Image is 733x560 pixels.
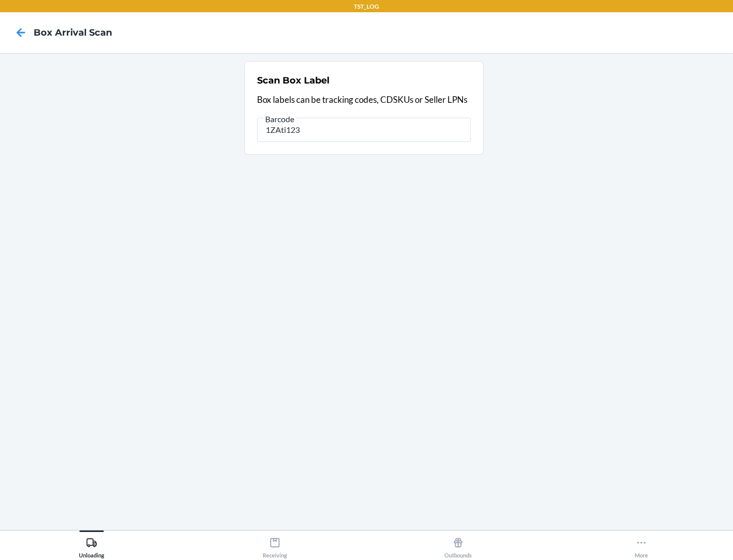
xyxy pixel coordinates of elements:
[264,114,296,124] span: Barcode
[444,533,472,558] div: Outbounds
[79,533,104,558] div: Unloading
[183,530,366,558] button: Receiving
[34,26,112,39] h4: Box Arrival Scan
[257,93,471,106] p: Box labels can be tracking codes, CDSKUs or Seller LPNs
[550,530,733,558] button: More
[366,530,550,558] button: Outbounds
[354,2,379,11] p: TST_LOG
[257,118,471,142] input: Barcode
[257,74,329,87] h2: Scan Box Label
[635,533,648,558] div: More
[263,533,287,558] div: Receiving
